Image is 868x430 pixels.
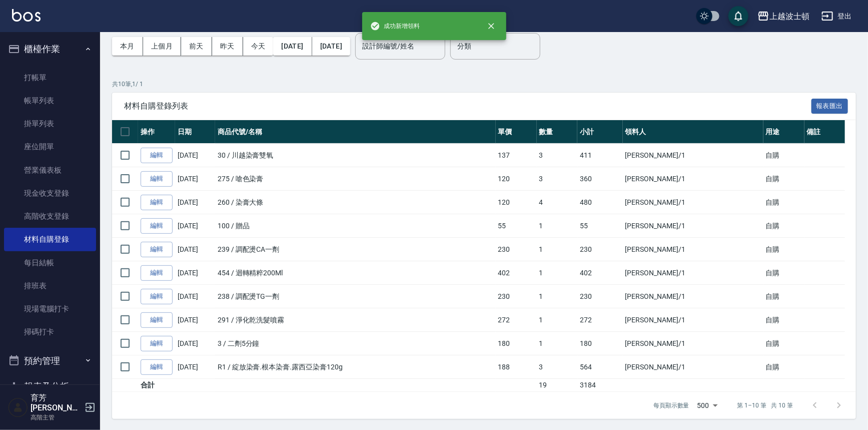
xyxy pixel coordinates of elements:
td: 480 [577,191,622,214]
td: 4 [537,191,578,214]
td: 3184 [577,379,622,392]
td: [DATE] [175,355,215,379]
td: [DATE] [175,308,215,332]
button: 報表匯出 [811,99,848,114]
td: 1 [537,285,578,308]
td: [DATE] [175,144,215,167]
img: Person [8,397,28,417]
td: 55 [496,214,537,238]
td: [DATE] [175,285,215,308]
a: 編輯 [141,289,173,304]
td: 自購 [763,167,804,191]
button: 預約管理 [4,348,96,374]
p: 高階主管 [31,413,82,422]
a: 編輯 [141,195,173,210]
td: 188 [496,355,537,379]
a: 材料自購登錄 [4,228,96,251]
td: 260 / 染膏大條 [215,191,496,214]
th: 數量 [537,120,578,144]
td: 19 [537,379,578,392]
a: 座位開單 [4,135,96,158]
a: 編輯 [141,218,173,234]
td: 239 / 調配燙CA一劑 [215,238,496,261]
a: 編輯 [141,148,173,163]
span: 材料自購登錄列表 [124,101,811,111]
td: 291 / 淨化乾洗髮噴霧 [215,308,496,332]
td: 564 [577,355,622,379]
a: 排班表 [4,274,96,297]
td: 137 [496,144,537,167]
td: 自購 [763,308,804,332]
td: 230 [496,238,537,261]
td: 1 [537,308,578,332]
td: [DATE] [175,191,215,214]
td: 自購 [763,285,804,308]
div: 上越波士頓 [769,10,809,23]
td: [DATE] [175,332,215,355]
td: 402 [577,261,622,285]
a: 編輯 [141,336,173,351]
th: 用途 [763,120,804,144]
td: 230 [577,238,622,261]
td: [DATE] [175,238,215,261]
td: 1 [537,238,578,261]
td: [PERSON_NAME] /1 [623,332,763,355]
td: 3 [537,355,578,379]
a: 現場電腦打卡 [4,297,96,320]
td: 120 [496,191,537,214]
button: [DATE] [312,37,350,56]
button: 上個月 [143,37,181,56]
p: 每頁顯示數量 [653,401,689,410]
td: 411 [577,144,622,167]
td: 120 [496,167,537,191]
th: 單價 [496,120,537,144]
td: [PERSON_NAME] /1 [623,191,763,214]
h5: 育芳[PERSON_NAME] [31,393,82,413]
td: 275 / 嗆色染膏 [215,167,496,191]
td: 180 [577,332,622,355]
td: [PERSON_NAME] /1 [623,355,763,379]
a: 帳單列表 [4,89,96,112]
a: 編輯 [141,312,173,328]
button: 昨天 [212,37,243,56]
a: 掛單列表 [4,112,96,135]
td: 自購 [763,355,804,379]
td: 230 [577,285,622,308]
td: 55 [577,214,622,238]
td: [PERSON_NAME] /1 [623,285,763,308]
div: 500 [693,392,721,419]
td: [PERSON_NAME] /1 [623,144,763,167]
button: 前天 [181,37,212,56]
th: 領料人 [623,120,763,144]
td: 1 [537,214,578,238]
span: 成功新增領料 [370,21,420,31]
td: 360 [577,167,622,191]
a: 高階收支登錄 [4,205,96,228]
td: 3 [537,144,578,167]
button: 櫃檯作業 [4,36,96,62]
td: 230 [496,285,537,308]
td: [DATE] [175,214,215,238]
button: save [728,6,748,26]
a: 編輯 [141,242,173,257]
a: 編輯 [141,171,173,187]
button: [DATE] [273,37,312,56]
td: 1 [537,332,578,355]
th: 小計 [577,120,622,144]
td: [PERSON_NAME] /1 [623,214,763,238]
td: 454 / 迴轉精粹200Ml [215,261,496,285]
td: [DATE] [175,261,215,285]
td: 100 / 贈品 [215,214,496,238]
td: [PERSON_NAME] /1 [623,308,763,332]
p: 共 10 筆, 1 / 1 [112,80,856,89]
td: R1 / 綻放染膏.根本染膏.露西亞染膏120g [215,355,496,379]
th: 日期 [175,120,215,144]
td: [PERSON_NAME] /1 [623,167,763,191]
td: 自購 [763,238,804,261]
td: 合計 [138,379,175,392]
a: 編輯 [141,265,173,281]
td: [PERSON_NAME] /1 [623,261,763,285]
td: 自購 [763,332,804,355]
button: 登出 [817,7,856,26]
a: 報表匯出 [811,101,848,110]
